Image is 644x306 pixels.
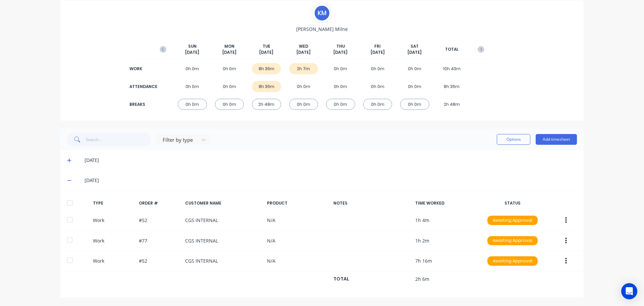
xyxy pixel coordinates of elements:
[129,84,156,90] div: ATTENDANCE
[222,49,236,55] span: [DATE]
[326,63,355,74] div: 0h 0m
[487,256,538,266] div: Awaiting Approval
[259,49,273,55] span: [DATE]
[621,283,637,299] div: Open Intercom Messenger
[437,63,467,74] div: 10h 43m
[482,200,543,206] div: STATUS
[215,99,244,110] div: 0h 0m
[400,81,429,92] div: 0h 0m
[336,43,345,49] span: THU
[408,49,422,55] span: [DATE]
[437,81,467,92] div: 8h 36m
[487,216,538,225] div: Awaiting Approval
[85,157,577,164] div: [DATE]
[363,81,392,92] div: 0h 0m
[188,43,197,49] span: SUN
[536,134,577,145] button: Add timesheet
[129,101,156,107] div: BREAKS
[289,63,318,74] div: 2h 7m
[326,81,355,92] div: 0h 0m
[252,63,281,74] div: 8h 36m
[224,43,234,49] span: MON
[326,99,355,110] div: 0h 0m
[178,99,207,110] div: 0h 0m
[178,63,207,74] div: 0h 0m
[129,66,156,72] div: WORK
[487,236,538,246] div: Awaiting Approval
[185,49,199,55] span: [DATE]
[252,81,281,92] div: 8h 36m
[333,49,347,55] span: [DATE]
[93,200,134,206] div: TYPE
[178,81,207,92] div: 0h 0m
[333,200,410,206] div: NOTES
[400,99,429,110] div: 0h 0m
[289,81,318,92] div: 0h 0m
[400,63,429,74] div: 0h 0m
[215,63,244,74] div: 0h 0m
[85,177,577,184] div: [DATE]
[411,43,419,49] span: SAT
[297,49,311,55] span: [DATE]
[263,43,270,49] span: TUE
[86,133,151,146] input: Search...
[374,43,381,49] span: FRI
[139,200,180,206] div: ORDER #
[185,200,262,206] div: CUSTOMER NAME
[445,46,459,52] span: TOTAL
[497,134,530,145] button: Options
[415,200,476,206] div: TIME WORKED
[267,200,328,206] div: PRODUCT
[215,81,244,92] div: 0h 0m
[437,99,467,110] div: 2h 48m
[314,5,330,21] div: K M
[299,43,308,49] span: WED
[371,49,385,55] span: [DATE]
[289,99,318,110] div: 0h 0m
[363,63,392,74] div: 0h 0m
[252,99,281,110] div: 2h 48m
[296,26,348,33] span: [PERSON_NAME] Milne
[363,99,392,110] div: 0h 0m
